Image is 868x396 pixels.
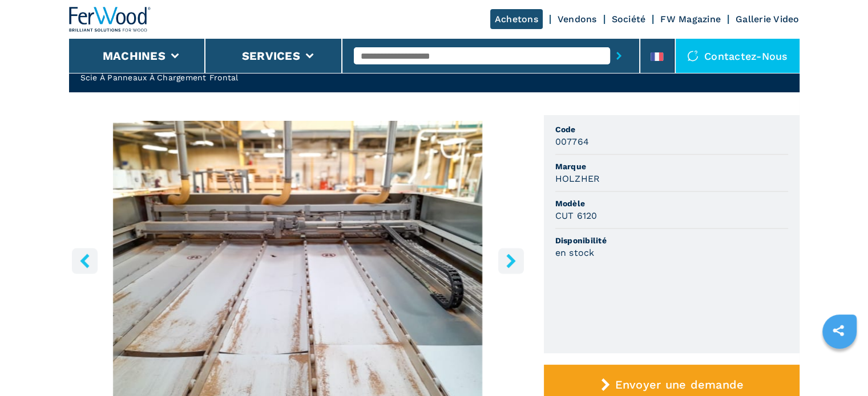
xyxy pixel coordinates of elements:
iframe: Chat [819,345,859,387]
h2: Scie À Panneaux À Chargement Frontal [80,72,239,83]
div: Contactez-nous [676,39,800,73]
button: Services [242,49,300,63]
a: sharethis [824,316,853,345]
img: Contactez-nous [687,50,699,62]
a: Société [612,14,646,25]
button: submit-button [610,43,628,69]
span: Code [555,124,788,135]
a: Vendons [558,14,597,25]
span: Disponibilité [555,235,788,246]
a: Achetons [490,9,543,29]
button: left-button [72,248,98,273]
button: Machines [103,49,165,63]
span: Envoyer une demande [615,378,744,391]
button: right-button [498,248,524,273]
a: Gallerie Video [736,14,800,25]
a: FW Magazine [660,14,721,25]
h3: CUT 6120 [555,209,597,222]
img: Ferwood [69,7,151,32]
h3: HOLZHER [555,172,600,185]
h3: 007764 [555,135,590,148]
h3: en stock [555,246,595,259]
span: Modèle [555,198,788,209]
span: Marque [555,161,788,172]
